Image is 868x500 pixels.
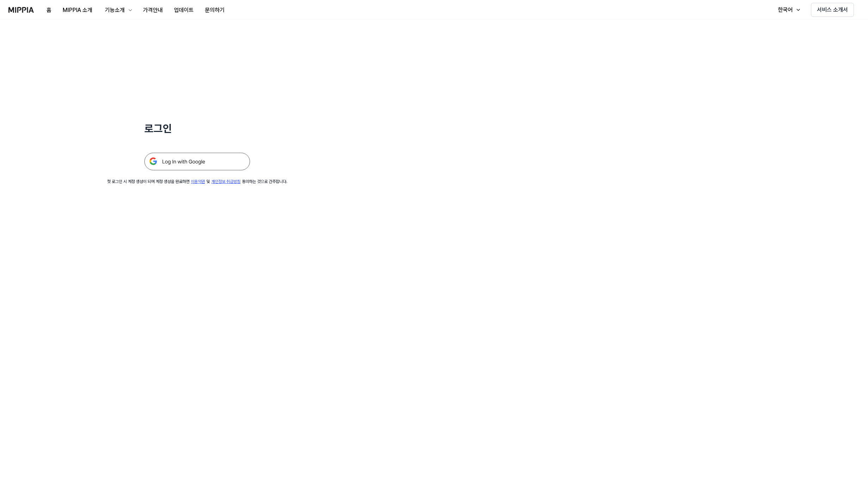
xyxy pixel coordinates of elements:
div: 기능소개 [104,6,126,14]
a: 업데이트 [168,0,199,20]
button: 한국어 [771,3,805,17]
button: 업데이트 [168,3,199,17]
h1: 로그인 [144,121,250,136]
a: 개인정보 취급방침 [211,179,241,184]
button: 문의하기 [199,3,230,17]
a: 이용약관 [191,179,205,184]
button: 기능소개 [98,3,137,17]
img: logo [8,7,34,13]
button: 홈 [41,3,57,17]
div: 첫 로그인 시 계정 생성이 되며 계정 생성을 완료하면 및 동의하는 것으로 간주합니다. [107,179,287,185]
button: MIPPIA 소개 [57,3,98,17]
div: 한국어 [776,6,794,14]
img: 구글 로그인 버튼 [144,153,250,170]
button: 가격안내 [137,3,168,17]
button: 서비스 소개서 [811,3,854,17]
